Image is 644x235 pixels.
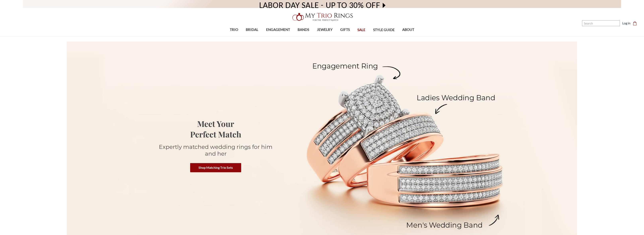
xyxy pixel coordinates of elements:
[313,23,336,36] a: JEWELRY
[266,27,290,32] span: ENGAGEMENT
[250,36,254,37] button: submenu toggle
[190,163,241,172] a: Shop Matching Trio Sets
[301,36,305,37] button: submenu toggle
[262,23,294,36] a: ENGAGEMENT
[276,36,280,37] button: submenu toggle
[336,23,354,36] a: GIFTS
[398,23,418,36] a: ABOUT
[373,27,395,33] span: STYLE GUIDE
[323,36,327,37] button: submenu toggle
[582,20,620,26] input: Search
[357,27,365,33] span: SALE
[298,27,309,32] span: BANDS
[317,27,333,32] span: JEWELRY
[402,27,414,32] span: ABOUT
[343,36,347,37] button: submenu toggle
[187,11,457,23] a: My Trio Rings
[242,23,262,36] a: BRIDAL
[246,27,258,32] span: BRIDAL
[294,23,313,36] a: BANDS
[340,27,350,32] span: GIFTS
[633,21,639,26] a: Cart with 0 items
[290,11,354,23] img: My Trio Rings
[354,24,369,37] a: SALE
[633,21,637,25] svg: cart.cart_preview
[369,24,398,37] a: STYLE GUIDE
[406,36,410,37] button: submenu toggle
[232,36,236,37] button: submenu toggle
[230,27,238,32] span: TRIO
[226,23,242,36] a: TRIO
[622,21,630,26] a: Log in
